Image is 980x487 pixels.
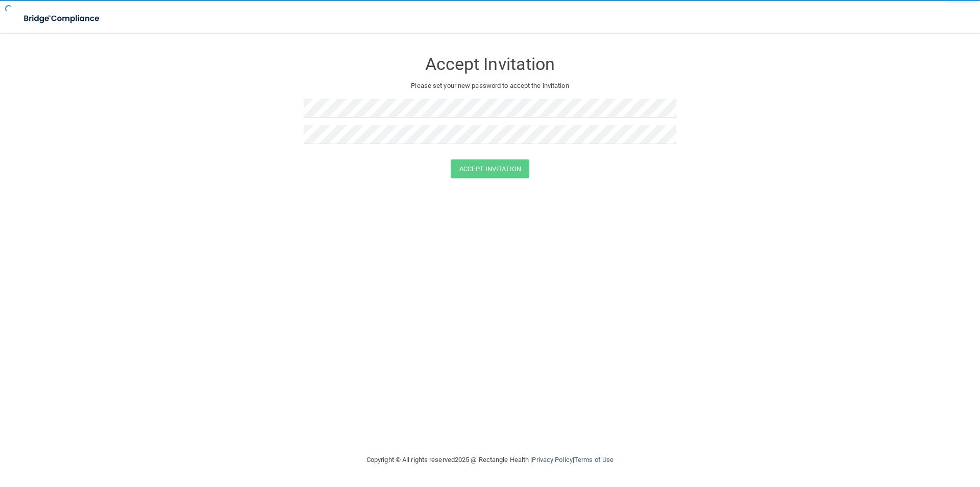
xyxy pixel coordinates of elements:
div: Copyright © All rights reserved 2025 @ Rectangle Health | | [304,444,676,476]
button: Accept Invitation [451,159,529,178]
a: Privacy Policy [532,456,572,463]
img: bridge_compliance_login_screen.278c3ca4.svg [15,8,109,29]
a: Terms of Use [574,456,614,463]
p: Please set your new password to accept the invitation [311,80,669,92]
h3: Accept Invitation [304,55,676,74]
